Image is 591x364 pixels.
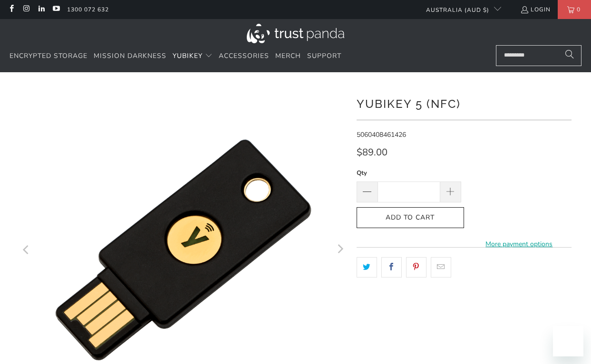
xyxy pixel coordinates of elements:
a: Email this to a friend [431,257,451,277]
span: Accessories [219,51,269,60]
a: More payment options [467,239,572,249]
a: Trust Panda Australia on Facebook [7,6,15,13]
iframe: Button to launch messaging window [553,326,583,356]
h1: YubiKey 5 (NFC) [357,94,572,113]
nav: Translation missing: en.navigation.header.main_nav [10,45,341,67]
label: Qty [357,168,461,178]
img: Trust Panda Australia [247,24,344,43]
a: Encrypted Storage [10,45,87,67]
a: Merch [275,45,301,67]
a: Accessories [219,45,269,67]
span: Merch [275,51,301,60]
a: Mission Darkness [94,45,166,67]
a: Share this on Pinterest [406,257,426,277]
span: Encrypted Storage [10,51,87,60]
input: Search... [496,45,581,66]
button: Add to Cart [357,207,464,229]
span: Support [307,51,341,60]
a: Share this on Twitter [357,257,377,277]
span: Mission Darkness [94,51,166,60]
a: Trust Panda Australia on Instagram [22,6,30,13]
a: Share this on Facebook [381,257,402,277]
summary: YubiKey [173,45,213,67]
a: Trust Panda Australia on LinkedIn [37,6,45,13]
span: 5060408461426 [357,130,406,139]
a: Login [520,4,551,15]
span: YubiKey [173,51,203,60]
span: Add to Cart [367,214,454,222]
button: Search [558,45,581,66]
a: Trust Panda Australia on YouTube [52,6,60,13]
a: 1300 072 632 [67,4,109,15]
span: $89.00 [357,146,388,159]
a: Support [307,45,341,67]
